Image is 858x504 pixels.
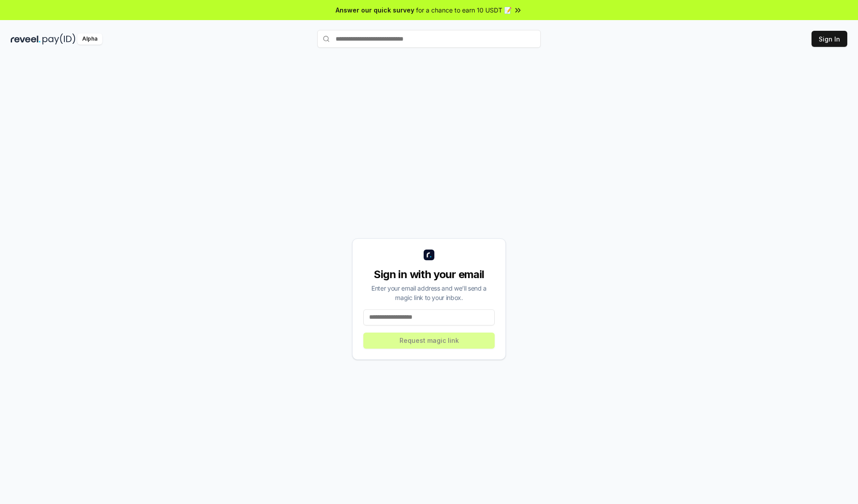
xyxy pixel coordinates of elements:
img: pay_id [42,33,76,45]
div: Alpha [77,33,102,45]
img: logo_small [424,250,434,260]
div: Sign in with your email [363,267,495,282]
button: Sign In [812,31,847,47]
img: reveel_dark [11,33,41,45]
span: Answer our quick survey [336,5,414,15]
span: for a chance to earn 10 USDT 📝 [416,5,512,15]
div: Enter your email address and we’ll send a magic link to your inbox. [363,283,495,302]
